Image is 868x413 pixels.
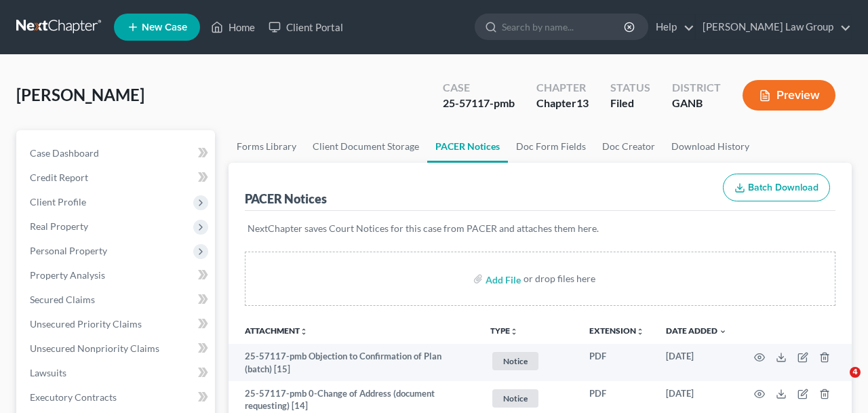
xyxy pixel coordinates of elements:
[245,326,308,336] a: Attachmentunfold_more
[536,96,589,111] div: Chapter
[19,165,215,190] a: Credit Report
[502,14,626,39] input: Search by name...
[719,328,727,336] i: expand_more
[594,130,663,163] a: Doc Creator
[304,130,427,163] a: Client Document Storage
[578,344,655,381] td: PDF
[508,130,594,163] a: Doc Form Fields
[245,191,327,207] div: PACER Notices
[672,80,721,96] div: District
[723,174,830,202] button: Batch Download
[490,327,518,336] button: TYPEunfold_more
[30,342,159,354] span: Unsecured Nonpriority Claims
[30,172,88,183] span: Credit Report
[589,326,644,336] a: Extensionunfold_more
[610,80,650,96] div: Status
[610,96,650,111] div: Filed
[576,96,589,109] span: 13
[19,385,215,410] a: Executory Contracts
[743,80,835,111] button: Preview
[696,15,851,39] a: [PERSON_NAME] Law Group
[19,336,215,361] a: Unsecured Nonpriority Claims
[142,22,187,33] span: New Case
[30,269,105,281] span: Property Analysis
[19,288,215,312] a: Secured Claims
[636,328,644,336] i: unfold_more
[748,182,818,193] span: Batch Download
[822,367,854,399] iframe: Intercom live chat
[19,141,215,165] a: Case Dashboard
[30,245,107,256] span: Personal Property
[19,263,215,288] a: Property Analysis
[19,361,215,385] a: Lawsuits
[492,389,538,408] span: Notice
[30,391,117,403] span: Executory Contracts
[655,344,738,381] td: [DATE]
[19,312,215,336] a: Unsecured Priority Claims
[30,318,142,330] span: Unsecured Priority Claims
[649,15,694,39] a: Help
[30,220,88,232] span: Real Property
[492,352,538,370] span: Notice
[524,272,595,286] div: or drop files here
[229,130,304,163] a: Forms Library
[30,294,95,305] span: Secured Claims
[850,367,861,378] span: 4
[427,130,508,163] a: PACER Notices
[204,15,262,39] a: Home
[443,96,515,111] div: 25-57117-pmb
[666,326,727,336] a: Date Added expand_more
[490,387,568,410] a: Notice
[536,80,589,96] div: Chapter
[229,344,479,381] td: 25-57117-pmb Objection to Confirmation of Plan (batch) [15]
[510,328,518,336] i: unfold_more
[30,196,86,208] span: Client Profile
[262,15,350,39] a: Client Portal
[443,80,515,96] div: Case
[663,130,757,163] a: Download History
[300,328,308,336] i: unfold_more
[248,222,833,235] p: NextChapter saves Court Notices for this case from PACER and attaches them here.
[30,147,99,159] span: Case Dashboard
[30,367,66,378] span: Lawsuits
[16,85,144,104] span: [PERSON_NAME]
[490,350,568,372] a: Notice
[672,96,721,111] div: GANB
